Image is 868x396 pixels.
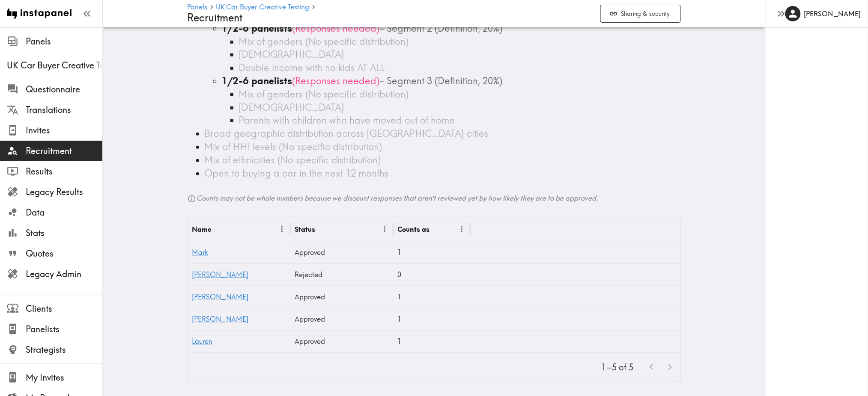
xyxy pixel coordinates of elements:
[291,330,394,352] div: Approved
[275,222,289,236] button: Menu
[192,337,212,346] a: Lauren
[602,361,634,373] p: 1–5 of 5
[205,154,381,166] span: Mix of ethnicities (No specific distribution)
[455,222,468,236] button: Menu
[394,241,471,263] div: 1
[291,263,394,286] div: Rejected
[205,127,489,139] span: Broad geographic distribution across [GEOGRAPHIC_DATA] cities
[26,248,102,260] span: Quotes
[26,165,102,177] span: Results
[212,222,226,236] button: Sort
[239,101,345,113] span: [DEMOGRAPHIC_DATA]
[188,3,208,12] a: Panels
[188,193,681,203] h6: Counts may not be whole numbers because we discount responses that aren't reviewed yet by how lik...
[26,83,102,95] span: Questionnaire
[239,48,345,60] span: [DEMOGRAPHIC_DATA]
[394,308,471,330] div: 1
[205,167,389,179] span: Open to buying a car in the next 12 months
[222,22,292,34] b: 1/2-6 panelists
[216,3,310,12] a: UK Car Buyer Creative Testing
[394,330,471,352] div: 1
[26,186,102,198] span: Legacy Results
[26,104,102,116] span: Translations
[192,248,208,257] a: Mark
[239,88,409,100] span: Mix of genders (No specific distribution)
[380,75,503,87] span: - Segment 3 (Definition, 20%)
[192,315,249,323] a: [PERSON_NAME]
[804,9,861,18] h6: [PERSON_NAME]
[239,114,455,126] span: Parents with children who have moved out of home
[26,323,102,335] span: Panelists
[26,207,102,219] span: Data
[26,227,102,239] span: Stats
[26,303,102,315] span: Clients
[26,372,102,384] span: My Invites
[380,22,503,34] span: - Segment 2 (Definition, 20%)
[378,222,391,236] button: Menu
[398,225,430,233] div: Counts as
[292,22,380,34] span: ( Responses needed )
[394,286,471,308] div: 1
[192,270,249,279] a: [PERSON_NAME]
[26,268,102,280] span: Legacy Admin
[291,241,394,263] div: Approved
[26,344,102,356] span: Strategists
[394,263,471,286] div: 0
[188,12,594,24] h4: Recruitment
[205,141,382,153] span: Mix of HHI levels (No specific distribution)
[600,5,681,23] button: Sharing & security
[239,62,385,74] span: Double income with no kids AT ALL
[291,308,394,330] div: Approved
[222,75,292,87] b: 1/2-6 panelists
[316,222,330,236] button: Sort
[26,145,102,157] span: Recruitment
[192,293,249,301] a: [PERSON_NAME]
[239,35,409,47] span: Mix of genders (No specific distribution)
[295,225,316,233] div: Status
[192,225,212,233] div: Name
[26,35,102,47] span: Panels
[26,124,102,136] span: Invites
[7,59,102,71] span: UK Car Buyer Creative Testing
[431,222,444,236] button: Sort
[291,286,394,308] div: Approved
[292,75,380,87] span: ( Responses needed )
